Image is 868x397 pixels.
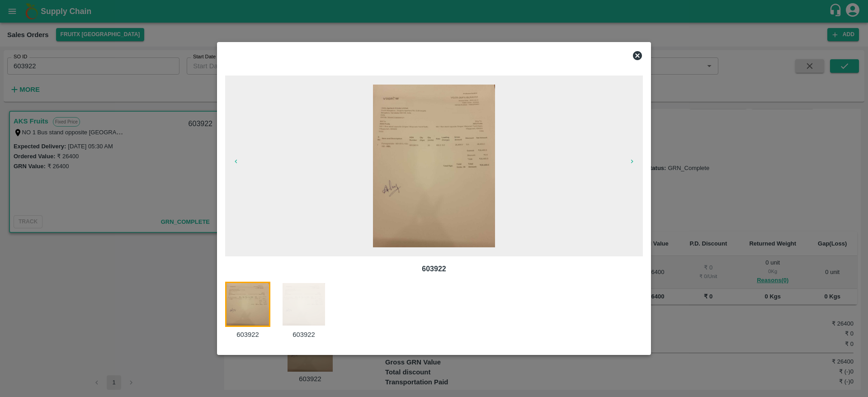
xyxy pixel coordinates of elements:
[281,282,326,327] img: https://app.vegrow.in/rails/active_storage/blobs/redirect/eyJfcmFpbHMiOnsiZGF0YSI6MzAzMTY4NSwicHV...
[225,330,270,340] p: 603922
[373,85,495,247] img: https://app.vegrow.in/rails/active_storage/blobs/redirect/eyJfcmFpbHMiOnsiZGF0YSI6MzAzMTY2OCwicHV...
[281,330,326,340] p: 603922
[225,282,270,327] img: https://app.vegrow.in/rails/active_storage/blobs/redirect/eyJfcmFpbHMiOnsiZGF0YSI6MzAzMTY2OCwicHV...
[232,264,636,274] p: 603922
